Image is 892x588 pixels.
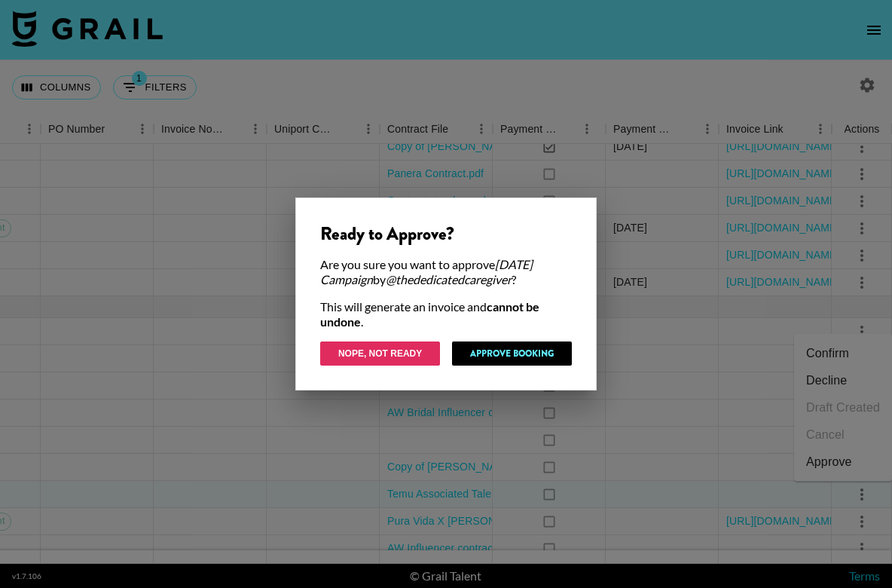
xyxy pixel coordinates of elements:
[452,341,572,366] button: Approve Booking
[320,341,440,366] button: Nope, Not Ready
[320,299,539,329] strong: cannot be undone
[386,272,512,286] em: @ thededicatedcaregiver
[320,257,572,287] div: Are you sure you want to approve by ?
[320,257,533,286] em: [DATE] Campaign
[320,299,572,329] div: This will generate an invoice and .
[320,222,572,245] div: Ready to Approve?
